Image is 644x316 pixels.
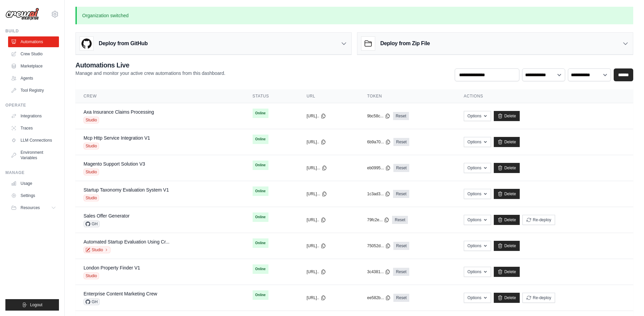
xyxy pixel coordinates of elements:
span: Resources [21,205,40,210]
img: Logo [5,8,39,21]
a: Reset [393,294,409,302]
button: eb0995... [367,165,391,171]
a: Usage [8,178,59,189]
a: Delete [494,163,520,173]
a: Reset [393,138,409,146]
a: Studio [84,247,110,253]
a: Delete [494,189,520,199]
button: Options [464,189,491,199]
a: Mcp Http Service Integration V1 [84,135,150,141]
button: Options [464,215,491,225]
h3: Deploy from GitHub [99,39,148,48]
button: 9bc58c... [367,113,390,119]
span: Online [253,161,268,170]
a: Delete [494,293,520,303]
span: Online [253,135,268,144]
span: Online [253,290,268,300]
span: Online [253,264,268,274]
h3: Deploy from Zip File [380,39,430,48]
a: Reset [393,164,409,172]
a: Delete [494,215,520,225]
p: Manage and monitor your active crew automations from this dashboard. [75,70,225,77]
span: GH [84,221,100,227]
button: Options [464,241,491,251]
button: Logout [5,299,59,311]
a: Delete [494,241,520,251]
button: Re-deploy [522,293,555,303]
div: Build [5,28,59,34]
button: Options [464,163,491,173]
th: Crew [75,89,245,103]
img: GitHub Logo [80,37,93,50]
th: Status [245,89,299,103]
a: Crew Studio [8,49,59,59]
a: Environment Variables [8,147,59,163]
h2: Automations Live [75,60,225,70]
span: Online [253,186,268,196]
button: Options [464,267,491,277]
button: 3c4381... [367,269,390,275]
span: Studio [84,195,99,201]
a: Startup Taxonomy Evaluation System V1 [84,187,169,193]
th: URL [298,89,359,103]
span: Online [253,238,268,248]
a: Reset [393,190,409,198]
a: Delete [494,267,520,277]
span: Online [253,212,268,222]
a: Reset [393,242,409,250]
button: Options [464,137,491,147]
button: 79fc2e... [367,217,389,223]
a: Integrations [8,111,59,121]
a: Delete [494,111,520,121]
th: Actions [456,89,633,103]
a: Automated Startup Evaluation Using Cr... [84,239,169,245]
a: Tool Registry [8,85,59,96]
button: 75052d... [367,243,391,249]
div: Manage [5,170,59,175]
a: Delete [494,137,520,147]
a: Axa Insurance Claims Processing [84,109,154,115]
button: ee582b... [367,295,391,300]
div: Operate [5,103,59,108]
a: LLM Connections [8,135,59,146]
button: 6b9a70... [367,139,391,145]
span: GH [84,298,100,305]
a: Agents [8,73,59,84]
a: Reset [393,268,409,276]
a: Marketplace [8,61,59,71]
span: Studio [84,143,99,149]
span: Studio [84,272,99,279]
a: Magento Support Solution V3 [84,161,145,167]
span: Studio [84,117,99,123]
a: Settings [8,190,59,201]
span: Studio [84,169,99,175]
button: Re-deploy [522,215,555,225]
button: 1c3ad3... [367,191,390,197]
button: Resources [8,202,59,213]
a: London Property Finder V1 [84,265,140,270]
a: Reset [392,216,408,224]
a: Reset [393,112,409,120]
th: Token [359,89,456,103]
button: Options [464,111,491,121]
p: Organization switched [75,7,633,24]
a: Sales Offer Generator [84,213,130,219]
button: Options [464,293,491,303]
a: Automations [8,36,59,47]
a: Enterprise Content Marketing Crew [84,291,157,296]
a: Traces [8,123,59,134]
span: Logout [30,302,42,308]
span: Online [253,109,268,118]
